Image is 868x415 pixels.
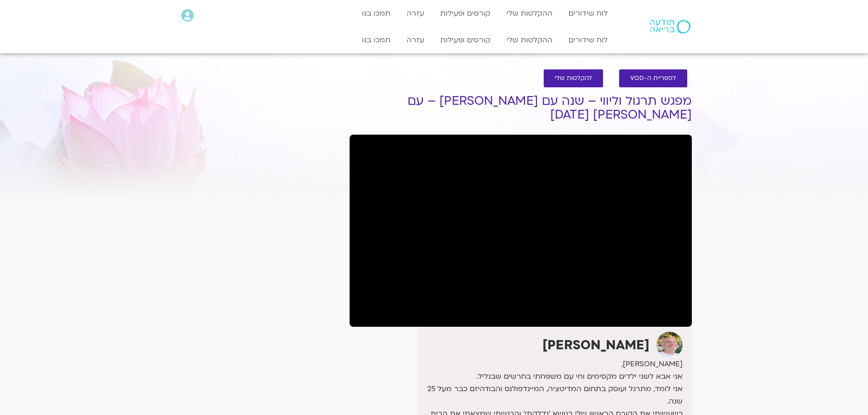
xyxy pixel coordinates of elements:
div: אני לומד, מתרגל ועוסק בתחום המדיטציה, המיינדפולנס והבודהיזם כבר מעל 25 שנה. [420,383,682,408]
a: קורסים ופעילות [436,31,495,49]
a: להקלטות שלי [544,69,603,87]
a: ההקלטות שלי [502,5,557,22]
a: לוח שידורים [564,5,612,22]
strong: [PERSON_NAME] [542,336,650,354]
span: לספריית ה-VOD [630,75,676,82]
h1: מפגש תרגול וליווי – שנה עם [PERSON_NAME] – עם [PERSON_NAME] [DATE] [350,94,692,122]
div: אני אבא לשני ילדים מקסימים וחי עם משפחתי בחרשים שבגליל. [420,370,682,383]
div: [PERSON_NAME], [420,358,682,370]
a: ההקלטות שלי [502,31,557,49]
a: קורסים ופעילות [436,5,495,22]
img: תודעה בריאה [650,20,690,34]
img: רון אלון [656,332,683,358]
a: עזרה [402,31,429,49]
span: להקלטות שלי [555,75,592,82]
a: לספריית ה-VOD [619,69,687,87]
a: תמכו בנו [357,31,395,49]
a: עזרה [402,5,429,22]
a: לוח שידורים [564,31,612,49]
a: תמכו בנו [357,5,395,22]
